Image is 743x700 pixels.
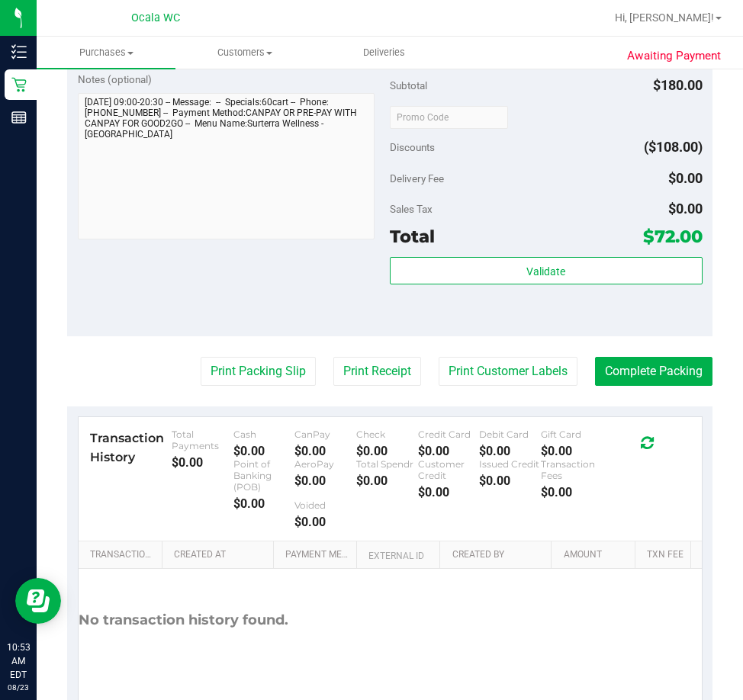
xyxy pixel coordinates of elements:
span: Hi, [PERSON_NAME]! [615,11,714,24]
div: Transaction Fees [541,458,603,481]
span: Discounts [390,133,435,161]
span: $0.00 [668,201,703,217]
a: Created At [174,549,267,561]
p: 08/23 [7,682,30,693]
div: $0.00 [356,474,418,488]
span: $0.00 [668,170,703,186]
th: External ID [356,541,439,569]
div: Issued Credit [479,458,541,470]
span: Awaiting Payment [627,47,721,65]
div: Check [356,429,418,440]
div: $0.00 [479,474,541,488]
div: $0.00 [418,485,480,499]
div: AeroPay [294,458,356,470]
iframe: Resource center [15,578,61,624]
div: $0.00 [541,444,603,458]
p: 10:53 AM EDT [7,641,30,682]
div: Point of Banking (POB) [233,458,295,493]
button: Print Customer Labels [439,357,577,386]
inline-svg: Inventory [11,44,27,59]
div: $0.00 [356,444,418,458]
div: CanPay [294,429,356,440]
button: Print Packing Slip [201,357,316,386]
span: ($108.00) [644,139,703,155]
div: Voided [294,499,356,511]
div: $0.00 [233,496,295,511]
inline-svg: Retail [11,77,27,92]
div: Total Spendr [356,458,418,470]
div: $0.00 [541,485,603,499]
a: Amount [564,549,629,561]
span: Total [390,226,435,247]
div: $0.00 [294,474,356,488]
button: Complete Packing [595,357,712,386]
span: Ocala WC [131,11,180,24]
span: $180.00 [653,77,703,93]
div: $0.00 [294,515,356,529]
span: Notes (optional) [78,73,152,85]
span: Validate [526,265,565,278]
div: $0.00 [172,455,233,470]
div: Customer Credit [418,458,480,481]
span: Sales Tax [390,203,433,215]
div: $0.00 [479,444,541,458]
div: $0.00 [233,444,295,458]
button: Print Receipt [333,357,421,386]
div: Gift Card [541,429,603,440]
a: Payment Method [285,549,351,561]
div: $0.00 [418,444,480,458]
div: Total Payments [172,429,233,451]
span: Delivery Fee [390,172,444,185]
div: Cash [233,429,295,440]
div: No transaction history found. [79,569,288,672]
span: $72.00 [643,226,703,247]
a: Transaction ID [90,549,156,561]
button: Validate [390,257,703,284]
a: Txn Fee [647,549,684,561]
div: $0.00 [294,444,356,458]
span: Customers [176,46,314,59]
a: Purchases [37,37,175,69]
inline-svg: Reports [11,110,27,125]
span: Purchases [37,46,175,59]
div: Debit Card [479,429,541,440]
a: Created By [452,549,545,561]
a: Customers [175,37,314,69]
div: Credit Card [418,429,480,440]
